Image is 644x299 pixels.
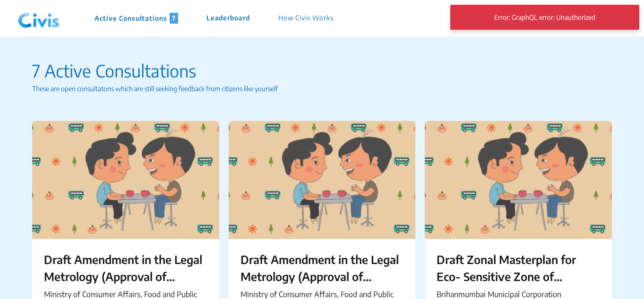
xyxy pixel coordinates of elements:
p: Error: GraphQL error: Unauthorized [462,9,627,26]
p: 7 Active Consultations [32,58,612,84]
p: Leaderboard [206,13,250,24]
p: Draft Amendment in the Legal Metrology (Approval of Models) Rules, 2011 [240,251,404,285]
p: These are open consultatons which are still seeking feedback from citizens like yourself [32,84,612,94]
p: How Civis Works [278,13,334,24]
p: Draft Amendment in the Legal Metrology (Approval of Models) Rules, 2011 [44,251,207,285]
span: 7 [170,13,178,24]
p: Active Consultations [94,13,178,24]
img: navlogo.png [14,4,63,33]
p: Draft Zonal Masterplan for Eco- Sensitive Zone of [PERSON_NAME][GEOGRAPHIC_DATA] [437,251,600,285]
